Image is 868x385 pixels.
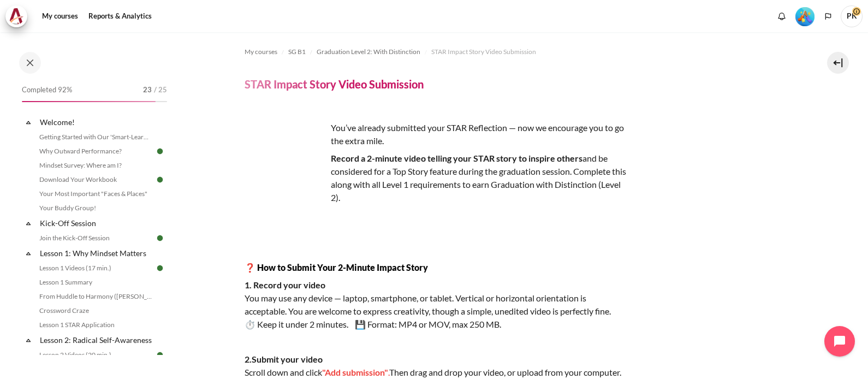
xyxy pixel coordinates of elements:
img: Done [155,233,165,243]
a: SG B1 [288,45,306,58]
button: Languages [820,8,836,25]
img: wsed [245,121,326,203]
div: Level #5 [795,6,815,26]
span: Collapse [23,248,34,259]
span: STAR Impact Story Video Submission [431,47,536,57]
a: Join the Kick-Off Session [36,232,155,245]
a: Lesson 1 Summary [36,276,155,289]
a: Lesson 1 STAR Application [36,318,155,331]
p: Scroll down and click Then drag and drop your video, or upload from your computer. [245,353,627,379]
span: . [388,367,389,377]
h4: STAR Impact Story Video Submission [245,77,424,91]
span: 23 [143,85,152,96]
a: Why Outward Performance? [36,145,155,158]
img: Done [155,263,165,273]
a: Graduation Level 2: With Distinction [317,45,420,58]
img: Level #5 [795,7,815,26]
a: Crossword Craze [36,304,155,317]
img: Done [155,350,165,360]
a: Getting Started with Our 'Smart-Learning' Platform [36,131,155,144]
p: You’ve already submitted your STAR Reflection — now we encourage you to go the extra mile. [245,121,627,147]
span: Collapse [23,335,34,346]
span: Graduation Level 2: With Distinction [317,47,420,57]
a: My courses [245,45,277,58]
span: / 25 [154,85,167,96]
img: Architeck [9,8,24,25]
a: STAR Impact Story Video Submission [431,45,536,58]
a: Your Buddy Group! [36,202,155,215]
a: Your Most Important "Faces & Places" [36,187,155,200]
img: Done [155,146,165,156]
a: Mindset Survey: Where am I? [36,159,155,172]
span: My courses [245,47,277,57]
p: You may use any device — laptop, smartphone, or tablet. Vertical or horizontal orientation is acc... [245,279,627,331]
span: Completed 92% [22,85,72,96]
a: Kick-Off Session [38,216,155,230]
strong: 2.Submit your video [245,354,323,364]
a: Welcome! [38,115,155,129]
a: Reports & Analytics [85,5,156,27]
div: 92% [22,101,156,102]
a: Download Your Workbook [36,173,155,186]
a: From Huddle to Harmony ([PERSON_NAME]'s Story) [36,290,155,303]
p: and be considered for a Top Story feature during the graduation session. Complete this along with... [245,152,627,204]
a: Architeck Architeck [5,5,33,27]
span: SG B1 [288,47,306,57]
strong: Record a 2-minute video telling your STAR story to inspire others [331,153,582,163]
a: My courses [38,5,82,27]
img: Done [155,175,165,185]
nav: Navigation bar [245,43,790,61]
a: Level #5 [791,6,819,26]
a: Lesson 2: Radical Self-Awareness [38,333,155,347]
span: "Add submission" [322,367,388,377]
span: Collapse [23,117,34,128]
span: Collapse [23,218,34,229]
strong: ❓ How to Submit Your 2-Minute Impact Story [245,262,428,273]
strong: 1. Record your video [245,280,325,290]
a: Lesson 1: Why Mindset Matters [38,246,155,260]
span: PK [841,5,863,27]
a: Lesson 2 Videos (20 min.) [36,348,155,362]
div: Show notification window with no new notifications [774,8,790,25]
a: User menu [841,5,863,27]
a: Lesson 1 Videos (17 min.) [36,262,155,275]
